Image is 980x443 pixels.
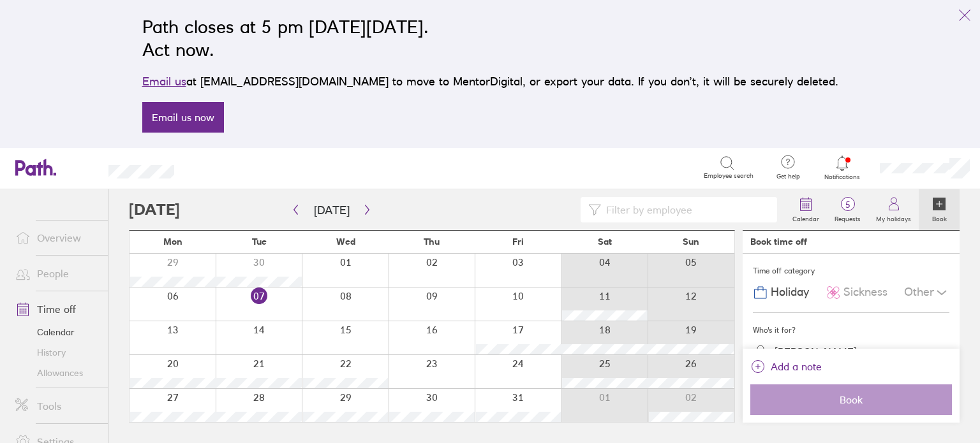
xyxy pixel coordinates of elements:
[753,261,949,280] div: Time off category
[5,363,108,383] a: Allowances
[868,212,919,223] label: My holidays
[5,296,108,322] a: Time off
[209,161,241,173] div: Search
[904,280,949,305] div: Other
[5,393,108,419] a: Tools
[775,345,857,358] div: [PERSON_NAME]
[336,236,355,247] span: Wed
[785,189,827,230] a: Calendar
[924,212,954,223] label: Book
[759,394,943,405] span: Book
[771,356,822,377] span: Add a note
[5,322,108,342] a: Calendar
[683,236,699,247] span: Sun
[142,73,838,91] p: at [EMAIL_ADDRESS][DOMAIN_NAME] to move to MentorDigital, or export your data. If you don’t, it w...
[512,236,524,247] span: Fri
[768,173,809,180] span: Get help
[750,236,807,247] div: Book time off
[822,173,863,181] span: Notifications
[822,154,863,181] a: Notifications
[424,236,440,247] span: Thu
[252,236,267,247] span: Tue
[827,189,868,230] a: 5Requests
[753,321,949,340] div: Who's it for?
[919,189,960,230] a: Book
[827,200,868,210] span: 5
[5,261,108,286] a: People
[704,172,754,180] span: Employee search
[5,225,108,251] a: Overview
[5,342,108,363] a: History
[827,212,868,223] label: Requests
[771,286,809,299] span: Holiday
[142,15,838,61] h2: Path closes at 5 pm [DATE][DATE]. Act now.
[785,212,827,223] label: Calendar
[868,189,919,230] a: My holidays
[750,356,822,377] button: Add a note
[142,102,224,133] a: Email us now
[843,286,887,299] span: Sickness
[142,75,186,88] a: Email us
[750,384,952,415] button: Book
[598,236,612,247] span: Sat
[304,200,360,221] button: [DATE]
[601,198,769,222] input: Filter by employee
[163,236,182,247] span: Mon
